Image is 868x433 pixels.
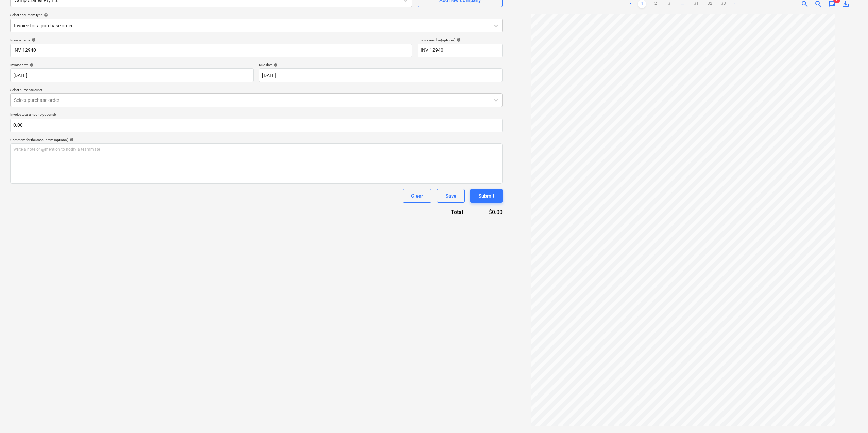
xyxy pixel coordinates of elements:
span: help [30,38,36,42]
div: Invoice date [10,63,254,67]
span: help [68,138,74,142]
div: Clear [411,191,423,200]
div: $0.00 [474,208,503,216]
div: Save [445,191,456,200]
iframe: Chat Widget [834,400,868,433]
button: Clear [403,189,431,203]
input: Due date not specified [259,68,503,82]
p: Select purchase order [10,88,503,93]
input: Invoice date not specified [10,68,254,82]
div: Submit [478,191,494,200]
button: Save [437,189,465,203]
span: help [28,63,34,67]
div: Invoice name [10,38,412,42]
div: Due date [259,63,503,67]
button: Submit [470,189,503,203]
input: Invoice number [418,44,503,57]
input: Invoice name [10,44,412,57]
div: Select document type [10,13,503,17]
span: help [42,13,48,17]
div: Comment for the accountant (optional) [10,138,503,142]
span: help [272,63,278,67]
div: Invoice number (optional) [418,38,503,42]
span: help [455,38,461,42]
p: Invoice total amount (optional) [10,112,503,118]
input: Invoice total amount (optional) [10,119,503,132]
div: Total [414,208,474,216]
